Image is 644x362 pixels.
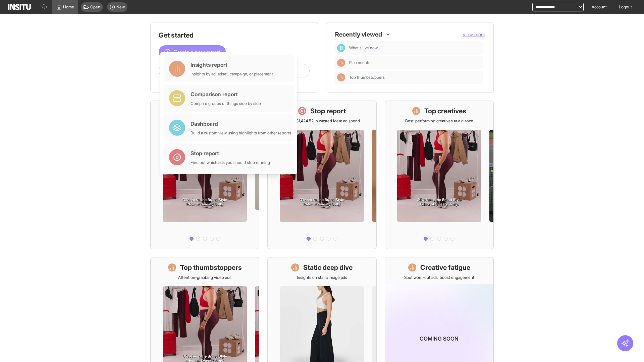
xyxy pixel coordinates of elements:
a: Stop reportSave £31,424.52 in wasted Meta ad spend [267,101,376,249]
span: Placements [349,60,480,65]
span: What's live now [349,45,378,51]
span: Top thumbstoppers [349,75,385,80]
span: Home [63,4,74,10]
h1: Top thumbstoppers [180,263,242,272]
a: Top creativesBest-performing creatives at a glance [385,101,494,249]
div: Insights report [191,61,273,69]
h1: Stop report [310,106,346,116]
button: View more [463,31,485,38]
div: Insights [337,59,345,67]
p: Attention-grabbing video ads [178,275,231,280]
div: Dashboard [191,120,291,128]
span: View more [463,32,485,37]
div: Build a custom view using highlights from other reports [191,130,291,136]
span: Open [90,4,100,10]
div: Compare groups of things side by side [191,101,261,106]
p: Insights on static image ads [297,275,347,280]
span: Create a new report [173,48,220,56]
span: New [116,4,125,10]
span: Placements [349,60,370,65]
img: Logo [8,4,31,10]
p: Best-performing creatives at a glance [405,118,473,124]
div: Dashboard [337,44,345,52]
span: Top thumbstoppers [349,75,480,80]
div: Stop report [191,149,270,157]
span: What's live now [349,45,480,51]
h1: Get started [159,31,310,40]
div: Comparison report [191,90,261,98]
a: What's live nowSee all active ads instantly [150,101,259,249]
button: Create a new report [159,45,226,59]
h1: Static deep dive [303,263,353,272]
h1: Top creatives [424,106,466,116]
div: Find out which ads you should stop running [191,160,270,165]
div: Insights [337,73,345,81]
p: Save £31,424.52 in wasted Meta ad spend [284,118,360,124]
div: Insights by ad, adset, campaign, or placement [191,71,273,77]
